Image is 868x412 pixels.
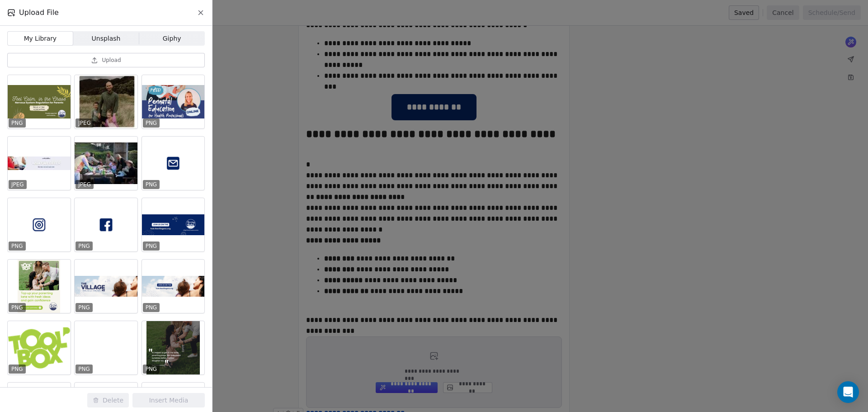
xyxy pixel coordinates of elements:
p: PNG [146,365,157,373]
p: JPEG [11,181,24,188]
p: PNG [78,304,90,311]
span: Upload [102,57,121,64]
p: PNG [11,365,23,373]
p: PNG [146,304,157,311]
p: PNG [146,181,157,188]
span: Giphy [163,34,181,43]
p: PNG [146,242,157,250]
div: Open Intercom Messenger [837,381,859,403]
span: Upload File [19,7,59,18]
p: PNG [78,242,90,250]
span: Unsplash [92,34,121,43]
button: Upload [7,53,205,67]
p: PNG [11,242,23,250]
button: Insert Media [132,393,205,407]
p: PNG [78,365,90,373]
p: JPEG [78,119,91,127]
button: Delete [87,393,129,407]
p: JPEG [78,181,91,188]
p: PNG [11,304,23,311]
p: PNG [146,119,157,127]
p: PNG [11,119,23,127]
